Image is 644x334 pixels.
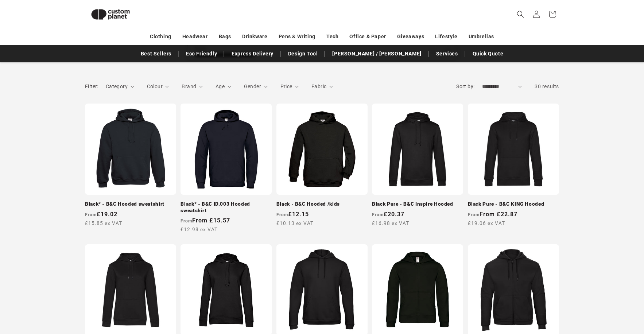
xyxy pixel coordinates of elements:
[85,201,176,207] a: Black* - B&C Hooded sweatshirt
[182,83,203,90] summary: Brand (0 selected)
[85,3,136,26] img: Custom Planet
[182,83,196,89] span: Brand
[372,201,463,207] a: Black Pure - B&C Inspire Hooded
[329,47,425,60] a: [PERSON_NAME] / [PERSON_NAME]
[280,83,299,90] summary: Price
[150,30,171,43] a: Clothing
[219,30,231,43] a: Bags
[456,83,474,89] label: Sort by:
[535,83,559,89] span: 30 results
[242,30,267,43] a: Drinkware
[244,83,261,89] span: Gender
[397,30,424,43] a: Giveaways
[435,30,457,43] a: Lifestyle
[311,83,333,90] summary: Fabric (0 selected)
[280,83,292,89] span: Price
[216,83,231,90] summary: Age (0 selected)
[519,255,644,334] iframe: Chat Widget
[182,30,208,43] a: Headwear
[216,83,225,89] span: Age
[349,30,386,43] a: Office & Paper
[137,47,175,60] a: Best Sellers
[469,47,507,60] a: Quick Quote
[326,30,338,43] a: Tech
[468,201,559,207] a: Black Pure - B&C KING Hooded
[106,83,128,89] span: Category
[279,30,315,43] a: Pens & Writing
[181,201,272,214] a: Black* - B&C ID.003 Hooded sweatshirt
[228,47,277,60] a: Express Delivery
[182,47,221,60] a: Eco Friendly
[85,83,98,90] h2: Filter:
[469,30,494,43] a: Umbrellas
[512,6,528,22] summary: Search
[311,83,326,89] span: Fabric
[276,201,368,207] a: Black - B&C Hooded /kids
[106,83,134,90] summary: Category (0 selected)
[432,47,462,60] a: Services
[244,83,268,90] summary: Gender (0 selected)
[284,47,322,60] a: Design Tool
[147,83,169,90] summary: Colour (0 selected)
[147,83,163,89] span: Colour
